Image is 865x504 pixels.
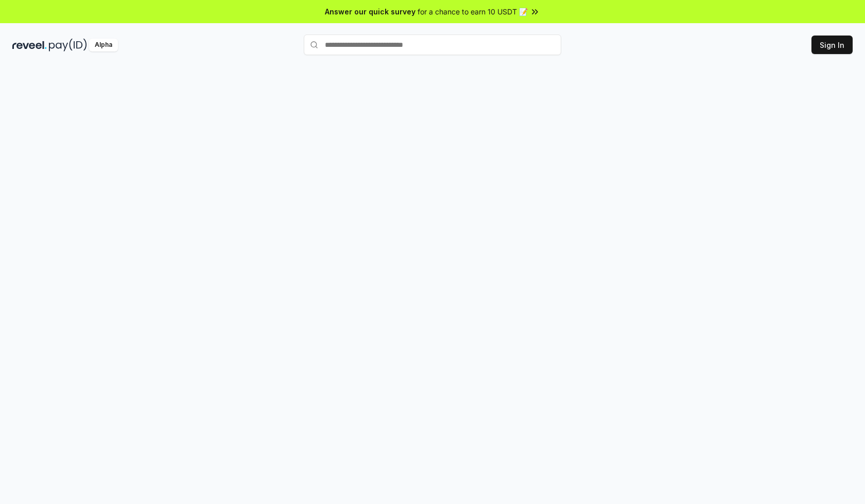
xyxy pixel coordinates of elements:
[49,39,87,51] img: pay_id
[89,39,118,51] div: Alpha
[12,39,47,51] img: reveel_dark
[325,6,416,17] span: Answer our quick survey
[418,6,528,17] span: for a chance to earn 10 USDT 📝
[811,36,853,54] button: Sign In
